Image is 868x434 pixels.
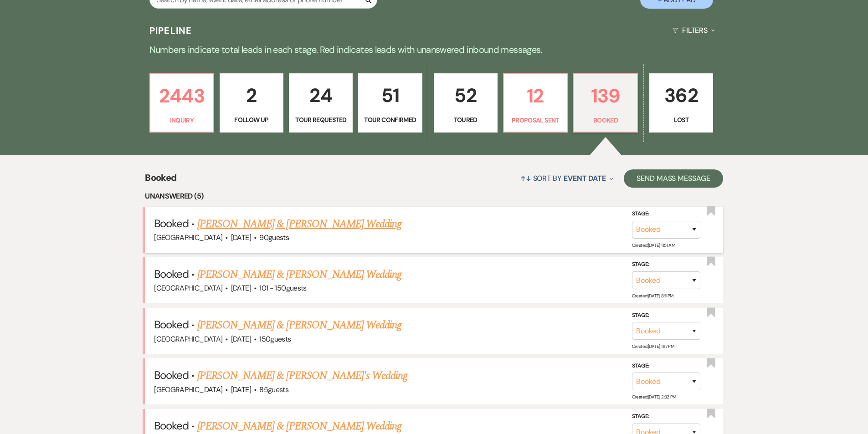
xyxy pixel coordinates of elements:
[231,233,251,242] span: [DATE]
[259,385,288,394] span: 85 guests
[259,233,289,242] span: 90 guests
[624,169,723,188] button: Send Mass Message
[434,73,498,133] a: 52Toured
[289,73,353,133] a: 24Tour Requested
[197,317,401,333] a: [PERSON_NAME] & [PERSON_NAME] Wedding
[231,283,251,293] span: [DATE]
[440,80,492,111] p: 52
[220,73,283,133] a: 2Follow Up
[154,267,189,281] span: Booked
[509,81,561,111] p: 12
[573,73,638,133] a: 139Booked
[632,394,676,400] span: Created: [DATE] 2:32 PM
[197,368,408,384] a: [PERSON_NAME] & [PERSON_NAME]'s Wedding
[632,293,673,299] span: Created: [DATE] 8:11 PM
[632,343,674,349] span: Created: [DATE] 11:17 PM
[226,80,277,111] p: 2
[156,81,208,111] p: 2443
[580,81,632,111] p: 139
[440,115,492,125] p: Toured
[145,171,176,190] span: Booked
[226,115,277,125] p: Follow Up
[295,115,347,125] p: Tour Requested
[154,283,222,293] span: [GEOGRAPHIC_DATA]
[509,115,561,125] p: Proposal Sent
[154,216,189,230] span: Booked
[154,233,222,242] span: [GEOGRAPHIC_DATA]
[231,385,251,394] span: [DATE]
[632,242,675,248] span: Created: [DATE] 11:51 AM
[632,412,700,422] label: Stage:
[154,385,222,394] span: [GEOGRAPHIC_DATA]
[149,73,214,133] a: 2443Inquiry
[295,80,347,111] p: 24
[503,73,568,133] a: 12Proposal Sent
[154,419,189,433] span: Booked
[154,334,222,344] span: [GEOGRAPHIC_DATA]
[564,174,606,183] span: Event Date
[520,174,531,183] span: ↑↓
[156,115,208,125] p: Inquiry
[259,334,291,344] span: 150 guests
[632,260,700,270] label: Stage:
[106,42,762,57] p: Numbers indicate total leads in each stage. Red indicates leads with unanswered inbound messages.
[197,216,401,232] a: [PERSON_NAME] & [PERSON_NAME] Wedding
[231,334,251,344] span: [DATE]
[632,311,700,321] label: Stage:
[632,209,700,219] label: Stage:
[154,368,189,382] span: Booked
[655,115,707,125] p: Lost
[632,361,700,371] label: Stage:
[145,190,723,202] li: Unanswered (5)
[649,73,713,133] a: 362Lost
[197,266,401,283] a: [PERSON_NAME] & [PERSON_NAME] Wedding
[580,115,632,125] p: Booked
[259,283,306,293] span: 101 - 150 guests
[669,18,719,42] button: Filters
[364,115,416,125] p: Tour Confirmed
[364,80,416,111] p: 51
[149,24,192,37] h3: Pipeline
[358,73,422,133] a: 51Tour Confirmed
[655,80,707,111] p: 362
[154,317,189,332] span: Booked
[517,166,617,190] button: Sort By Event Date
